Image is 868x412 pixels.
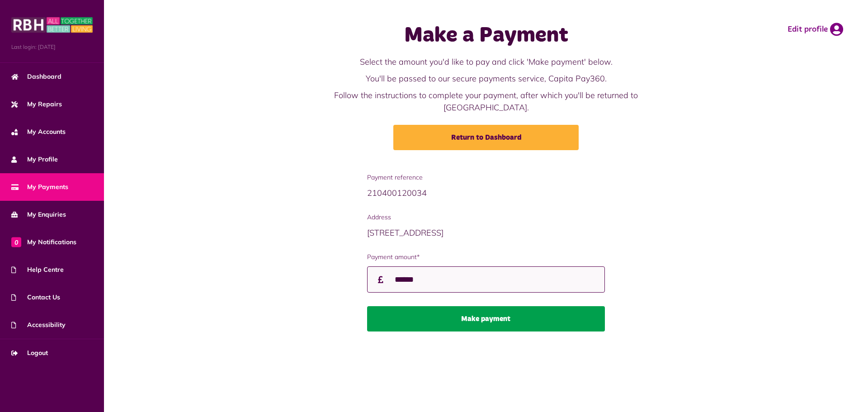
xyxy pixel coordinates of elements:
[11,182,68,192] span: My Payments
[367,213,605,222] span: Address
[11,320,66,330] span: Accessibility
[11,99,62,109] span: My Repairs
[11,293,60,302] span: Contact Us
[11,16,93,34] img: MyRBH
[305,72,667,85] p: You'll be passed to our secure payments service, Capita Pay360.
[367,227,443,238] span: [STREET_ADDRESS]
[367,173,605,182] span: Payment reference
[393,125,579,150] a: Return to Dashboard
[367,188,427,198] span: 210400120034
[367,306,605,331] button: Make payment
[11,72,61,81] span: Dashboard
[305,89,667,114] p: Follow the instructions to complete your payment, after which you'll be returned to [GEOGRAPHIC_D...
[788,23,843,36] a: Edit profile
[11,155,58,164] span: My Profile
[11,265,64,275] span: Help Centre
[305,23,667,49] h1: Make a Payment
[305,56,667,68] p: Select the amount you'd like to pay and click 'Make payment' below.
[11,127,66,137] span: My Accounts
[11,210,66,219] span: My Enquiries
[367,252,605,262] label: Payment amount*
[11,348,48,358] span: Logout
[11,237,21,247] span: 0
[11,237,76,247] span: My Notifications
[11,43,93,51] span: Last login: [DATE]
